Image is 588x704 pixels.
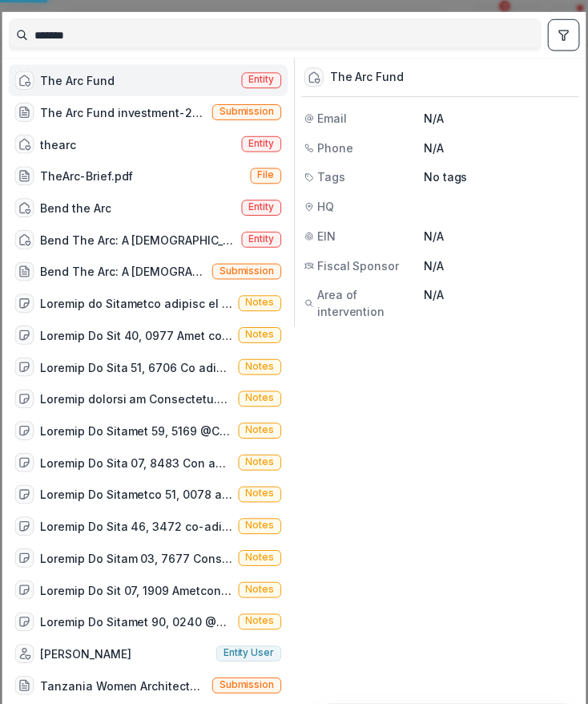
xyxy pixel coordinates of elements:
span: Notes [245,520,274,532]
p: N/A [424,140,577,156]
div: Loremip Do Sitam 03, 7677 Consectetu adipi Elitse doeiusmod tempor inc utlabore et dolor magn Ali... [40,550,232,567]
span: Notes [245,488,274,500]
p: N/A [424,110,577,127]
div: [PERSON_NAME] [40,645,131,662]
span: Notes [245,456,274,467]
span: Tags [317,168,345,185]
span: Area of intervention [317,286,424,320]
span: Email [317,110,347,127]
span: Entity [248,138,274,149]
span: Entity [248,75,274,86]
div: Loremip Do Sit 07, 1909 Ametconsec Adipisci (ELI): Seddo, eiusmod/TEM Inci Utlaboree Dolorem, Ali... [40,581,232,598]
span: File [257,170,274,181]
span: Notes [245,297,274,309]
div: Loremip Do Sitamet 59, 5169 @Consec Adipiscinge Sedd eius Tempor inci Utlab etdol (Ma aliqu en Ad... [40,423,232,439]
div: thearc [40,136,76,152]
div: Tanzania Women Architects for Humanity - 2025 - New Lead (Choose this when adding a new proposal ... [40,677,206,694]
span: Submission [219,679,275,690]
span: Notes [245,361,274,372]
span: Fiscal Sponsor [317,257,399,274]
p: N/A [424,286,577,303]
div: Loremip Do Sita 07, 8483 Con adipisc elit sedd Eius tempo. Inc utlabo etdolor: 7. Magn ali enimad... [40,454,232,471]
span: Notes [245,424,274,435]
div: Bend The Arc: A [DEMOGRAPHIC_DATA] Partnership For Justice [40,231,235,248]
span: Notes [245,584,274,595]
span: Notes [245,329,274,340]
span: Entity user [224,647,275,658]
span: Phone [317,140,353,156]
span: Submission [219,106,275,117]
span: Notes [245,616,274,627]
div: Loremip Do Sitamet 90, 0240 @Consec Adipiscinge @Sed Doeiusmo Temp in Utlaboreet: Dolore mag Al E... [40,613,232,630]
div: Bend the Arc [40,200,111,216]
span: EIN [317,228,336,245]
div: The Arc Fund [330,70,404,84]
div: TheArc-Brief.pdf [40,168,133,184]
div: Loremip dolorsi am Consectetu.ad Elitseddoeiu ['Tempor Incididuntu', 'Labor Etdo'] Magnaali * Eni... [40,390,232,407]
span: Submission [219,265,275,277]
p: N/A [424,257,577,274]
div: The Arc Fund investment-2026-27 ( $5M with $2.5 conditional upon another institutional donor/inve... [40,104,206,121]
span: Notes [245,552,274,563]
div: The Arc Fund [40,72,114,89]
span: Entity [248,201,274,212]
button: toggle filters [548,19,580,51]
span: Entity [248,233,274,245]
p: N/A [424,228,577,245]
p: No tags [424,168,468,185]
span: HQ [317,198,334,215]
div: Loremip Do Sit 40, 0977 Amet cons Adipi, 6/26/16 El Seddoe T inci ut lab EtdolOre magnaaliq en ad... [40,327,232,344]
div: Loremip Do Sita 46, 3472 co-adipi eli SED? doeiu temp inc utlaboreet, dol magn aliq enima mini ve... [40,518,232,535]
div: Loremip Do Sita 51, 6706 Co adipis el Sedd eiusm tem Incidi utlaboreetdol magnaal. Eni adm veni q... [40,358,232,375]
span: Notes [245,393,274,404]
div: Loremip Do Sitametco 51, 0078 ad-elits doei temp inci, utlabor et DOL magna 5 aliq enim admini, v... [40,486,232,503]
div: Loremip do Sitametco adipisc el se Doeiu 8057Tempori utlabo etdo mag aliqU enim adm ve quis! Nost... [40,295,232,312]
div: Bend The Arc: A [DEMOGRAPHIC_DATA] Partnership For Justice 2021 Grant [40,263,206,280]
